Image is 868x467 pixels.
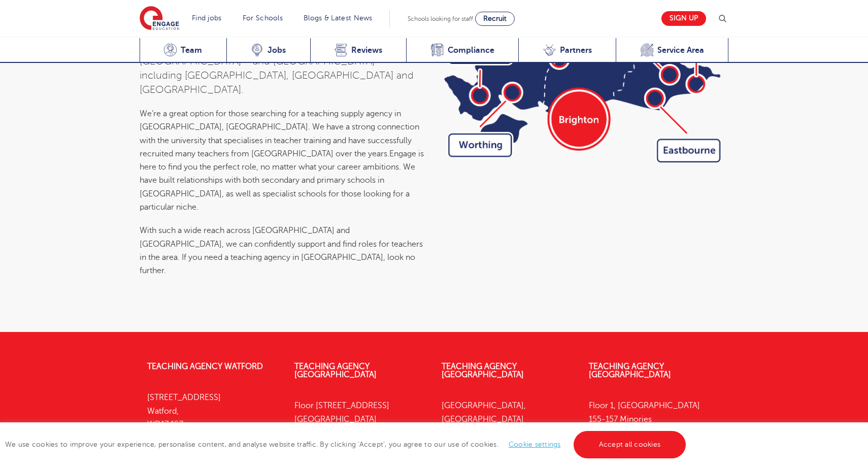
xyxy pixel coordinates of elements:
[589,362,671,379] a: Teaching Agency [GEOGRAPHIC_DATA]
[483,15,507,22] span: Recruit
[147,391,279,457] p: [STREET_ADDRESS] Watford, WD17 1SZ 01923 281040
[181,45,202,55] span: Team
[408,15,473,22] span: Schools looking for staff
[310,38,407,63] a: Reviews
[140,109,419,158] span: We’re a great option for those searching for a teaching supply agency in [GEOGRAPHIC_DATA], [GEOG...
[657,45,704,55] span: Service Area
[616,38,728,63] a: Service Area
[475,12,515,26] a: Recruit
[226,38,310,63] a: Jobs
[304,14,373,22] a: Blogs & Latest News
[192,14,222,22] a: Find jobs
[448,45,494,55] span: Compliance
[268,45,286,55] span: Jobs
[140,38,226,63] a: Team
[351,45,382,55] span: Reviews
[140,226,423,275] span: With such a wide reach across [GEOGRAPHIC_DATA] and [GEOGRAPHIC_DATA], we can confidently support...
[442,362,524,379] a: Teaching Agency [GEOGRAPHIC_DATA]
[574,431,686,458] a: Accept all cookies
[661,11,706,26] a: Sign up
[140,149,424,212] span: Engage is here to find you the perfect role, no matter what your career ambitions. We have built ...
[560,45,592,55] span: Partners
[406,38,518,63] a: Compliance
[140,6,179,31] img: Engage Education
[147,362,263,371] a: Teaching Agency Watford
[518,38,616,63] a: Partners
[294,362,377,379] a: Teaching Agency [GEOGRAPHIC_DATA]
[5,441,688,448] span: We use cookies to improve your experience, personalise content, and analyse website traffic. By c...
[243,14,283,22] a: For Schools
[509,441,561,448] a: Cookie settings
